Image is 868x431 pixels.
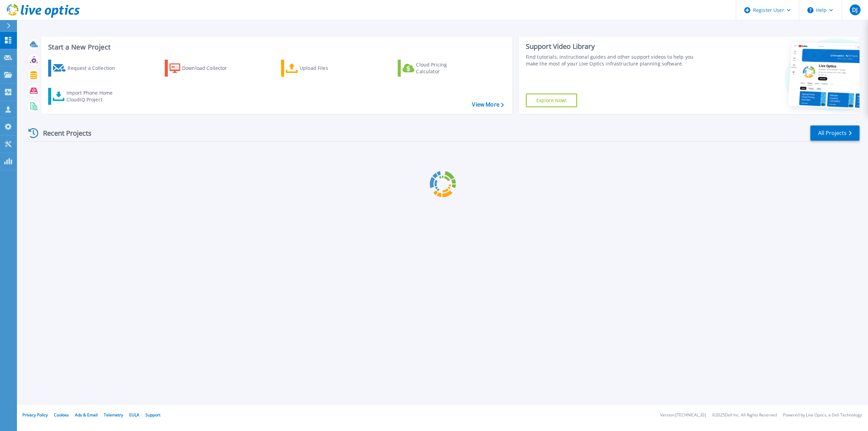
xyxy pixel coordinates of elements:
[783,413,862,417] li: Powered by Live Optics, a Dell Technology
[75,412,98,418] a: Ads & Email
[67,61,122,75] div: Request a Collection
[526,54,702,67] div: Find tutorials, instructional guides and other support videos to help you make the most of your L...
[182,61,236,75] div: Download Collector
[660,413,706,417] li: Version: [TECHNICAL_ID]
[852,7,857,13] span: DJ
[281,60,357,77] a: Upload Files
[398,60,473,77] a: Cloud Pricing Calculator
[48,60,124,77] a: Request a Collection
[810,125,860,141] a: All Projects
[48,43,504,51] h3: Start a New Project
[22,412,48,418] a: Privacy Policy
[66,90,119,103] div: Import Phone Home CloudIQ Project
[165,60,240,77] a: Download Collector
[129,412,139,418] a: EULA
[472,101,504,108] a: View More
[145,412,160,418] a: Support
[526,42,702,51] div: Support Video Library
[416,61,470,75] div: Cloud Pricing Calculator
[54,412,69,418] a: Cookies
[26,125,101,141] div: Recent Projects
[712,413,777,417] li: © 2025 Dell Inc. All Rights Reserved
[300,61,354,75] div: Upload Files
[526,94,577,107] a: Explore Now!
[104,412,123,418] a: Telemetry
